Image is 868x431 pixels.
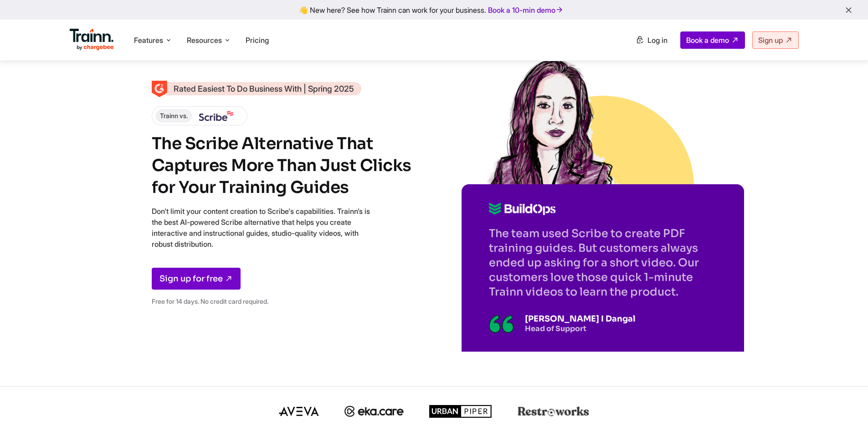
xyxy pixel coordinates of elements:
a: Rated Easiest To Do Business With | Spring 2025 [152,82,361,95]
span: Trainn vs. [156,109,192,122]
p: Free for 14 days. No credit card required. [152,296,370,307]
span: Features [134,35,163,45]
img: aveva logo [279,407,319,416]
a: Book a 10-min demo [486,4,565,16]
span: Resources [187,35,222,45]
img: Sketch of Sabina Rana from Buildops | Scribe Alternative [487,55,619,187]
a: Pricing [246,36,269,45]
p: Don't limit your content creation to Scribe's capabilities. Trainn’s is the best AI-powered Scrib... [152,206,370,249]
img: urbanpiper logo [429,405,492,418]
a: Book a demo [680,31,745,49]
h1: The Scribe Alternative That Captures More Than Just Clicks for Your Training Guides [152,133,416,198]
p: The team used Scribe to create PDF training guides. But customers always ended up asking for a sh... [489,226,717,299]
a: Log in [630,32,673,48]
iframe: Chat Widget [822,387,868,431]
span: Log in [647,36,668,45]
p: [PERSON_NAME] I Dangal [525,314,636,324]
div: 👋 New here? See how Trainn can work for your business. [5,5,863,14]
span: Book a demo [686,36,729,45]
img: Skilljar Alternative - Trainn | High Performer - Customer Education Category [152,81,167,97]
img: restroworks logo [518,406,589,416]
img: Buildops logo [489,203,556,215]
img: Trainn Logo [70,29,114,51]
a: Sign up [752,31,799,49]
p: Head of Support [525,324,636,333]
a: Sign up for free [152,268,241,290]
span: Sign up [758,36,783,45]
img: ekacare logo [344,406,404,417]
img: Scribe logo [199,111,234,121]
img: Illustration of a quotation mark [489,315,514,333]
